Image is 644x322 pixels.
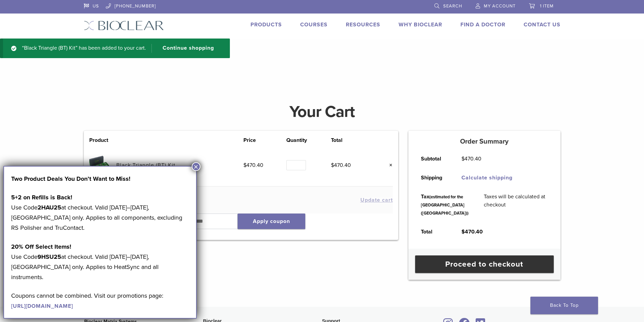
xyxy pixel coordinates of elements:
th: Subtotal [413,149,454,168]
button: Update cart [360,197,393,203]
strong: 9HSU25 [38,253,61,261]
a: Contact Us [524,21,560,28]
th: Price [243,136,286,144]
th: Shipping [413,168,454,187]
strong: 2HAU25 [38,204,61,211]
strong: 5+2 on Refills is Back! [11,194,72,201]
td: Taxes will be calculated at checkout [476,187,555,222]
a: Back To Top [530,297,598,314]
span: $ [461,155,464,162]
small: (estimated for the [GEOGRAPHIC_DATA] ([GEOGRAPHIC_DATA])) [421,194,469,216]
bdi: 470.40 [461,228,483,235]
span: 1 item [540,3,554,9]
a: Remove this item [384,161,393,170]
a: Continue shopping [151,44,219,53]
th: Total [331,136,374,144]
h5: Order Summary [408,138,560,146]
a: Find A Doctor [460,21,505,28]
strong: 20% Off Select Items! [11,243,71,250]
bdi: 470.40 [331,162,351,169]
th: Quantity [286,136,331,144]
span: $ [461,228,465,235]
p: Use Code at checkout. Valid [DATE]–[DATE], [GEOGRAPHIC_DATA] only. Applies to HeatSync and all in... [11,242,189,282]
bdi: 470.40 [461,155,481,162]
p: Use Code at checkout. Valid [DATE]–[DATE], [GEOGRAPHIC_DATA] only. Applies to all components, exc... [11,192,189,233]
a: Calculate shipping [461,174,512,181]
a: Why Bioclear [399,21,442,28]
a: Courses [300,21,328,28]
strong: Two Product Deals You Don’t Want to Miss! [11,175,130,182]
span: My Account [484,3,516,9]
a: Products [251,21,282,28]
button: Close [192,162,200,171]
a: Black Triangle (BT) Kit [116,162,175,169]
p: Coupons cannot be combined. Visit our promotions page: [11,291,189,311]
th: Product [89,136,116,144]
span: $ [243,162,246,169]
a: Resources [346,21,380,28]
span: $ [331,162,334,169]
span: Search [443,3,462,9]
h1: Your Cart [79,104,566,120]
a: Proceed to checkout [415,255,554,273]
img: Bioclear [84,21,164,30]
img: Black Triangle (BT) Kit [89,155,109,175]
a: [URL][DOMAIN_NAME] [11,303,73,309]
th: Total [413,222,454,241]
bdi: 470.40 [243,162,263,169]
button: Apply coupon [238,214,305,229]
th: Tax [413,187,476,222]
